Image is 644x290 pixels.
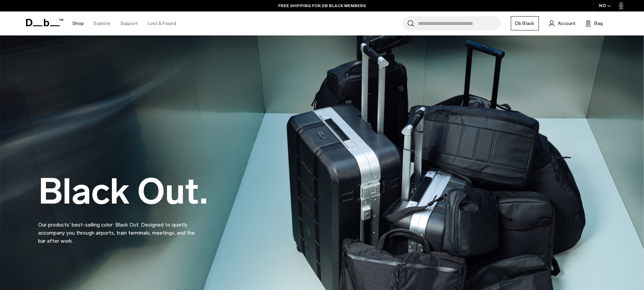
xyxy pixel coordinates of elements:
button: Bag [586,19,603,27]
span: Bag [594,20,603,27]
p: Our products’ best-selling color: Black Out. Designed to quietly accompany you through airports, ... [38,213,200,245]
nav: Main Navigation [67,11,181,35]
a: Support [120,11,138,35]
a: FREE SHIPPING FOR DB BLACK MEMBERS [278,3,366,9]
a: Db Black [511,16,539,30]
a: Shop [72,11,84,35]
span: Account [558,20,575,27]
a: Lost & Found [148,11,176,35]
h2: Black Out. [38,174,208,209]
a: Explore [94,11,110,35]
a: Account [549,19,575,27]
